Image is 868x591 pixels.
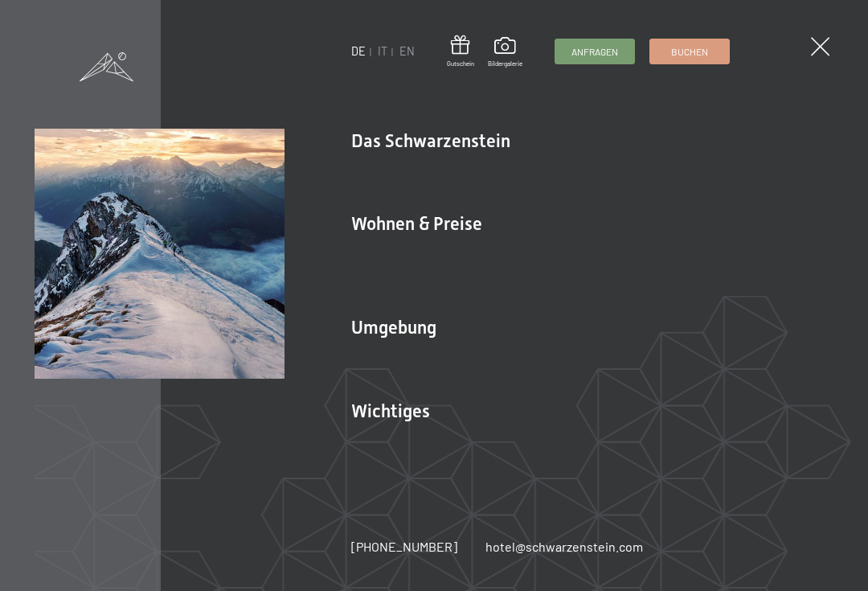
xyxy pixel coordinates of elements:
a: IT [378,44,387,58]
a: Anfragen [555,39,634,64]
a: hotel@schwarzenstein.com [485,538,643,556]
a: EN [399,44,415,58]
a: Gutschein [447,35,474,68]
span: Gutschein [447,60,474,68]
span: Anfragen [571,45,618,59]
span: Bildergalerie [488,60,522,68]
a: DE [351,44,366,58]
a: Buchen [650,39,729,64]
span: [PHONE_NUMBER] [351,539,457,554]
a: [PHONE_NUMBER] [351,538,457,556]
span: Buchen [671,45,708,59]
a: Bildergalerie [488,37,522,68]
